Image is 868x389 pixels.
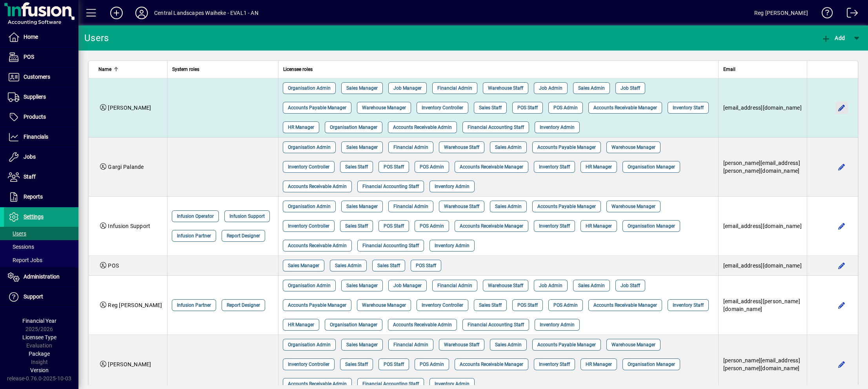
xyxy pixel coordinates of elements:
[104,6,129,20] button: Add
[22,318,56,324] span: Financial Year
[24,94,46,100] span: Suppliers
[177,232,211,240] span: Infusion Partner
[723,223,802,229] span: [EMAIL_ADDRESS][DOMAIN_NAME]
[362,104,406,112] span: Warehouse Manager
[422,104,463,112] span: Inventory Controller
[84,32,118,44] div: Users
[346,282,378,289] span: Sales Manager
[346,341,378,349] span: Sales Manager
[330,321,377,329] span: Organisation Manager
[723,262,802,269] span: [EMAIL_ADDRESS][DOMAIN_NAME]
[537,341,596,349] span: Accounts Payable Manager
[422,301,463,309] span: Inventory Controller
[108,164,144,170] span: Gargi Palande
[24,273,60,280] span: Administration
[517,104,538,112] span: POS Staff
[628,163,675,171] span: Organisation Manager
[177,212,214,220] span: Infusion Operator
[673,104,704,112] span: Inventory Staff
[835,101,848,114] button: Edit
[835,358,848,371] button: Edit
[611,203,655,210] span: Warehouse Manager
[4,267,78,287] a: Administration
[553,301,578,309] span: POS Admin
[172,65,199,74] span: System roles
[835,259,848,272] button: Edit
[4,127,78,147] a: Financials
[346,84,378,92] span: Sales Manager
[495,203,522,210] span: Sales Admin
[4,67,78,87] a: Customers
[108,302,162,308] span: Reg [PERSON_NAME]
[362,183,419,190] span: Financial Accounting Staff
[8,230,26,237] span: Users
[4,87,78,107] a: Suppliers
[816,2,833,27] a: Knowledge Base
[539,222,570,230] span: Inventory Staff
[288,341,331,349] span: Organisation Admin
[24,74,50,80] span: Customers
[621,84,640,92] span: Job Staff
[29,351,50,357] span: Package
[835,220,848,232] button: Edit
[540,321,575,329] span: Inventory Admin
[4,227,78,240] a: Users
[384,222,404,230] span: POS Staff
[288,360,329,368] span: Inventory Controller
[841,2,858,27] a: Logout
[24,194,43,200] span: Reports
[22,334,56,340] span: Licensee Type
[227,301,260,309] span: Report Designer
[4,147,78,167] a: Jobs
[593,301,657,309] span: Accounts Receivable Manager
[8,257,42,263] span: Report Jobs
[819,31,847,45] button: Add
[673,301,704,309] span: Inventory Staff
[495,341,522,349] span: Sales Admin
[24,134,48,140] span: Financials
[611,341,655,349] span: Warehouse Manager
[24,293,43,300] span: Support
[437,84,472,92] span: Financial Admin
[227,232,260,240] span: Report Designer
[30,367,49,373] span: Version
[495,143,522,151] span: Sales Admin
[586,360,612,368] span: HR Manager
[393,341,428,349] span: Financial Admin
[108,105,151,111] span: [PERSON_NAME]
[754,7,808,19] div: Reg [PERSON_NAME]
[288,104,346,112] span: Accounts Payable Manager
[540,123,575,131] span: Inventory Admin
[578,282,605,289] span: Sales Admin
[835,161,848,173] button: Edit
[468,321,524,329] span: Financial Accounting Staff
[539,282,562,289] span: Job Admin
[611,143,655,151] span: Warehouse Manager
[288,380,347,388] span: Accounts Receivable Admin
[108,361,151,367] span: [PERSON_NAME]
[420,163,444,171] span: POS Admin
[377,262,400,270] span: Sales Staff
[479,301,502,309] span: Sales Staff
[444,143,479,151] span: Warehouse Staff
[229,212,265,220] span: Infusion Support
[488,84,523,92] span: Warehouse Staff
[108,262,119,269] span: POS
[4,107,78,127] a: Products
[435,242,469,250] span: Inventory Admin
[4,27,78,47] a: Home
[821,35,845,41] span: Add
[723,105,802,111] span: [EMAIL_ADDRESS][DOMAIN_NAME]
[539,360,570,368] span: Inventory Staff
[393,321,452,329] span: Accounts Receivable Admin
[288,163,329,171] span: Inventory Controller
[4,47,78,67] a: POS
[288,203,331,210] span: Organisation Admin
[393,203,428,210] span: Financial Admin
[835,299,848,311] button: Edit
[537,203,596,210] span: Accounts Payable Manager
[460,222,523,230] span: Accounts Receivable Manager
[4,287,78,307] a: Support
[288,123,314,131] span: HR Manager
[539,163,570,171] span: Inventory Staff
